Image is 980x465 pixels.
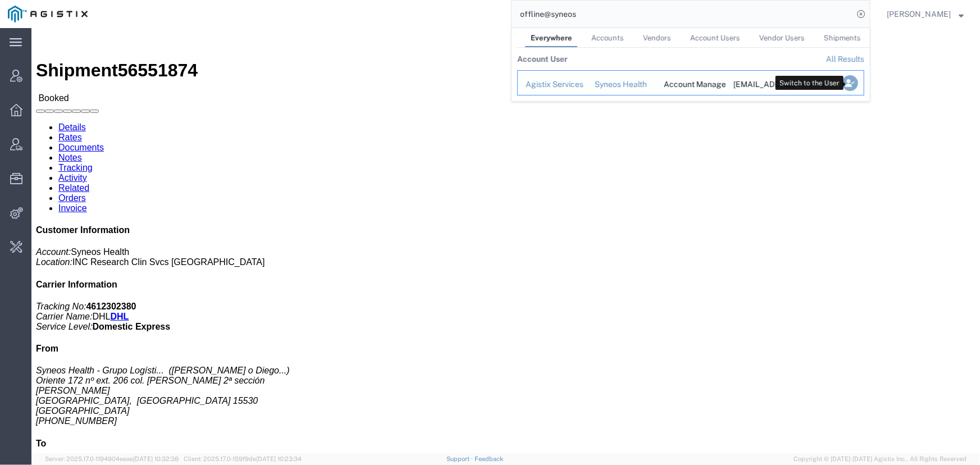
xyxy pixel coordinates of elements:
[690,34,740,42] span: Account Users
[31,28,980,453] iframe: FS Legacy Container
[45,455,179,462] span: Server: 2025.17.0-1194904eeae
[664,79,718,90] div: Account Manager
[887,8,951,20] span: Jenneffer Jahraus
[643,34,671,42] span: Vendors
[512,1,853,28] input: Search for shipment number, reference number
[256,455,302,462] span: [DATE] 10:23:34
[886,7,964,21] button: [PERSON_NAME]
[8,6,88,22] img: logo
[517,48,870,101] table: Search Results
[591,34,624,42] span: Accounts
[824,34,861,42] span: Shipments
[759,34,805,42] span: Vendor Users
[595,79,649,90] div: Syneos Health
[475,455,503,462] a: Feedback
[184,455,302,462] span: Client: 2025.17.0-159f9de
[733,79,787,90] div: offline_notifications+syneosoff@agistix.com
[794,454,967,464] span: Copyright © [DATE]-[DATE] Agistix Inc., All Rights Reserved
[531,34,572,42] span: Everywhere
[133,455,179,462] span: [DATE] 10:32:38
[826,54,864,63] a: View all account users found by criterion
[517,48,568,70] th: Account User
[526,79,579,90] div: Agistix Services
[446,455,475,462] a: Support
[803,79,828,90] div: Active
